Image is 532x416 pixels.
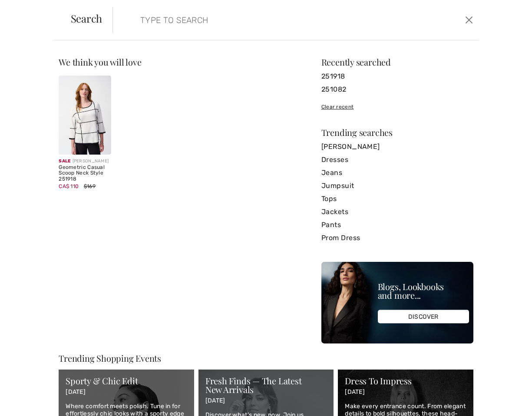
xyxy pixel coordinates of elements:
p: [DATE] [345,389,466,396]
img: Blogs, Lookbooks and more... [321,262,473,343]
a: Tops [321,192,473,205]
span: We think you will love [59,56,141,68]
a: Prom Dress [321,231,473,244]
div: Fresh Finds — The Latest New Arrivals [205,376,327,394]
div: Trending searches [321,128,473,137]
a: Jumpsuit [321,179,473,192]
div: DISCOVER [378,310,469,324]
div: Clear recent [321,103,473,111]
img: Geometric Casual Scoop Neck Style 251918. Vanilla/Black [59,76,111,155]
span: Search [71,13,102,23]
div: Blogs, Lookbooks and more... [378,282,469,300]
span: $169 [84,183,96,189]
p: [DATE] [66,389,187,396]
a: Jackets [321,205,473,218]
div: Trending Shopping Events [59,354,473,363]
a: Dresses [321,153,473,166]
button: Close [463,13,475,27]
a: 251082 [321,83,473,96]
a: Pants [321,218,473,231]
span: CA$ 110 [59,183,79,189]
input: TYPE TO SEARCH [134,7,380,33]
div: Dress To Impress [345,376,466,385]
a: 251918 [321,70,473,83]
div: [PERSON_NAME] [59,158,111,165]
a: [PERSON_NAME] [321,140,473,153]
div: Sporty & Chic Edit [66,376,187,385]
div: Recently searched [321,58,473,66]
p: [DATE] [205,397,327,405]
div: Geometric Casual Scoop Neck Style 251918 [59,165,111,182]
a: Jeans [321,166,473,179]
span: Chat [19,6,37,14]
span: Sale [59,158,70,164]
